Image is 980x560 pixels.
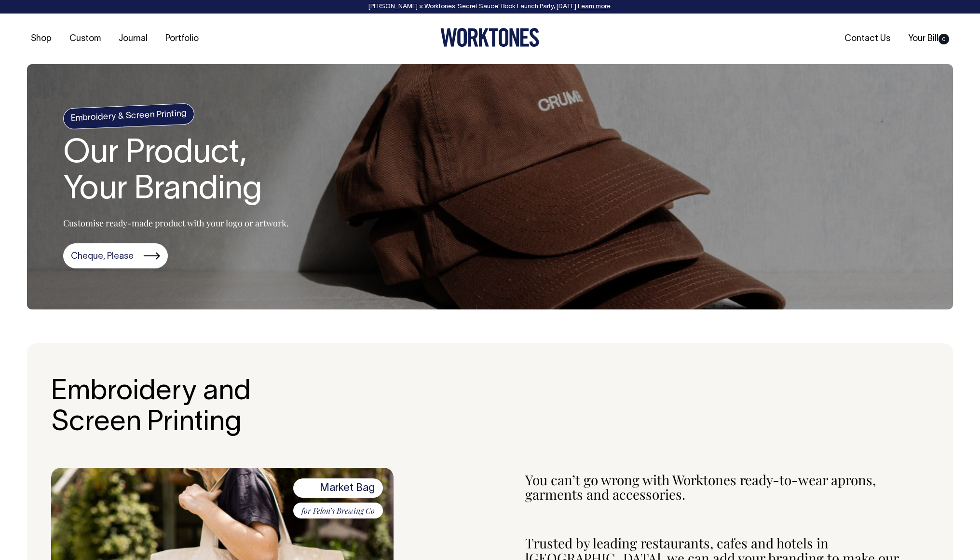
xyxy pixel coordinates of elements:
h2: Embroidery and Screen Printing [51,377,328,439]
a: Contact Us [841,31,894,47]
span: for Felon’s Brewing Co [293,503,383,519]
div: [PERSON_NAME] × Worktones ‘Secret Sauce’ Book Launch Party, [DATE]. . [10,3,970,10]
h4: Embroidery & Screen Printing [63,103,195,129]
h1: Our Product, Your Branding [63,136,289,209]
a: Learn more [578,4,611,10]
a: Journal [115,31,151,47]
a: Custom [66,31,105,47]
span: 0 [939,34,949,44]
a: Cheque, Please [63,243,168,268]
p: You can’t go wrong with Worktones ready-to-wear aprons, garments and accessories. [525,473,929,503]
a: Shop [27,31,55,47]
a: Portfolio [162,31,203,47]
a: Your Bill0 [904,31,953,47]
p: Customise ready-made product with your logo or artwork. [63,217,289,229]
span: Market Bag [293,478,383,498]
